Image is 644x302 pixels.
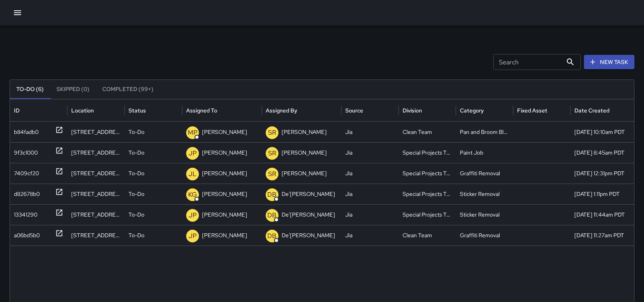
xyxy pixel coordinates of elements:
p: De'[PERSON_NAME] [282,205,335,225]
p: To-Do [128,225,144,246]
div: a06bd5b0 [14,225,40,246]
div: b84fadb0 [14,122,39,142]
div: Category [460,107,484,114]
div: 7409cf20 [14,163,39,184]
div: Special Projects Team [399,184,456,204]
div: Special Projects Team [399,142,456,163]
button: New Task [584,55,634,70]
div: Jia [341,122,399,142]
div: Clean Team [399,122,456,142]
button: To-Do (6) [10,80,50,99]
div: 13341290 [14,205,37,225]
div: Assigned To [186,107,217,114]
div: 215 Market Street [67,204,125,225]
div: 10/2/2025, 10:10am PDT [570,122,640,142]
p: DB [267,211,276,220]
div: 537 Sacramento Street [67,163,125,184]
p: [PERSON_NAME] [282,143,327,163]
p: To-Do [128,163,144,184]
div: Jia [341,225,399,246]
div: Jia [341,163,399,184]
div: Special Projects Team [399,204,456,225]
p: To-Do [128,184,144,204]
div: Paint Job [456,142,513,163]
p: De'[PERSON_NAME] [282,225,335,246]
div: Date Created [574,107,609,114]
div: 9/25/2025, 1:11pm PDT [570,184,640,204]
div: 9/26/2025, 12:31pm PDT [570,163,640,184]
div: Special Projects Team [399,163,456,184]
p: To-Do [128,143,144,163]
p: SR [268,128,276,137]
p: [PERSON_NAME] [282,163,327,184]
p: DB [267,190,276,199]
p: [PERSON_NAME] [202,122,247,142]
p: To-Do [128,122,144,142]
p: De'[PERSON_NAME] [282,184,335,204]
p: JP [189,149,197,158]
div: Pan and Broom Block Faces [456,122,513,142]
p: JP [189,211,197,220]
div: 9f3c1000 [14,143,38,163]
div: Assigned By [266,107,297,114]
button: Skipped (0) [50,80,96,99]
div: d82678b0 [14,184,40,204]
div: 177 Steuart Street [67,142,125,163]
p: JL [189,169,197,179]
div: Fixed Asset [517,107,547,114]
p: SR [268,169,276,179]
p: [PERSON_NAME] [202,143,247,163]
div: Status [128,107,146,114]
div: ID [14,107,19,114]
p: MP [188,128,197,137]
div: Location [71,107,94,114]
p: KG [188,190,197,199]
div: Jia [341,204,399,225]
div: 9/15/2025, 11:44am PDT [570,204,640,225]
div: 9/15/2025, 11:27am PDT [570,225,640,246]
div: Source [345,107,363,114]
div: 113 Sacramento Street [67,122,125,142]
div: Graffiti Removal [456,225,513,246]
button: Completed (99+) [96,80,160,99]
div: Sticker Removal [456,204,513,225]
p: [PERSON_NAME] [202,205,247,225]
p: [PERSON_NAME] [202,184,247,204]
div: Jia [341,142,399,163]
p: JP [189,231,197,241]
div: Jia [341,184,399,204]
p: [PERSON_NAME] [282,122,327,142]
div: Graffiti Removal [456,163,513,184]
div: Clean Team [399,225,456,246]
div: 124 Market Street [67,225,125,246]
p: SR [268,149,276,158]
div: Division [403,107,422,114]
p: To-Do [128,205,144,225]
div: 8 Montgomery Street [67,184,125,204]
p: [PERSON_NAME] [202,163,247,184]
div: Sticker Removal [456,184,513,204]
p: DB [267,231,276,241]
p: [PERSON_NAME] [202,225,247,246]
div: 10/1/2025, 8:45am PDT [570,142,640,163]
